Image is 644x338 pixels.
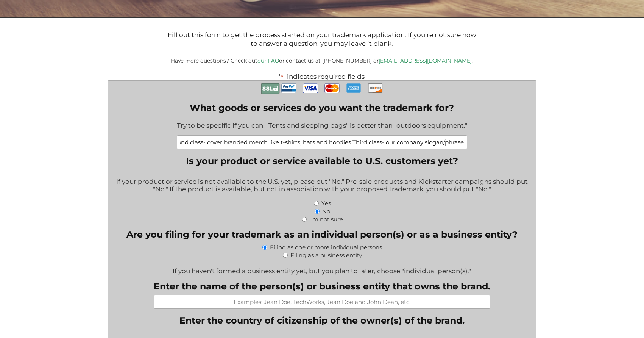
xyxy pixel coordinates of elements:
input: Examples: Jean Doe, TechWorks, Jean Doe and John Dean, etc. [154,295,490,309]
p: " " indicates required fields [84,73,560,80]
div: If you haven't formed a business entity yet, but you plan to later, choose "individual person(s)." [114,262,530,275]
img: PayPal [281,81,296,96]
img: AmEx [346,81,361,95]
input: Examples: Pet leashes; Healthcare consulting; Web-based accounting software [177,135,467,149]
img: Secure Payment with SSL [261,81,280,96]
legend: Enter the country of citizenship of the owner(s) of the brand. [179,315,465,326]
label: What goods or services do you want the trademark for? [177,102,467,113]
img: Visa [303,81,318,96]
img: MasterCard [324,81,340,96]
div: If your product or service is not available to the U.S. yet, please put "No." Pre-sale products a... [114,173,530,199]
img: Discover [368,81,383,95]
div: Try to be specific if you can. "Tents and sleeping bags" is better than "outdoors equipment." [177,117,467,135]
label: Filing as a business entity. [290,252,363,259]
label: Filing as one or more individual persons. [270,244,383,251]
label: Yes. [321,200,332,207]
a: our FAQ [257,58,279,64]
label: I'm not sure. [309,216,344,223]
label: Enter the name of the person(s) or business entity that owns the brand. [154,281,490,292]
legend: Are you filing for your trademark as an individual person(s) or as a business entity? [126,229,518,240]
a: [EMAIL_ADDRESS][DOMAIN_NAME] [379,58,472,64]
legend: Is your product or service available to U.S. customers yet? [186,155,458,166]
p: Fill out this form to get the process started on your trademark application. If you’re not sure h... [167,31,476,49]
small: Have more questions? Check out or contact us at [PHONE_NUMBER] or . [171,58,473,64]
label: No. [322,208,331,215]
